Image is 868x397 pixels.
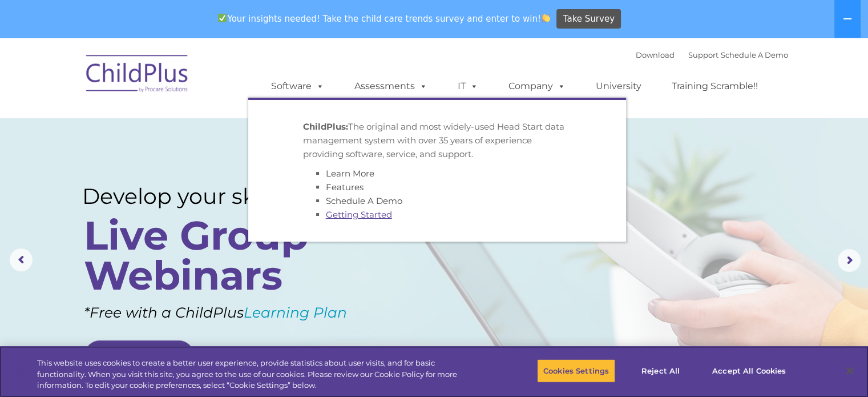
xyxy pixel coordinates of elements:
[159,122,207,131] span: Phone number
[706,359,792,383] button: Accept All Cookies
[584,75,653,98] a: University
[84,300,390,326] rs-layer: *Free with a ChildPlus
[497,75,577,98] a: Company
[660,75,769,98] a: Training Scramble!!
[446,75,490,98] a: IT
[260,75,336,98] a: Software
[326,182,364,193] a: Features
[84,215,366,295] rs-layer: Live Group Webinars
[303,121,348,132] strong: ChildPlus:
[303,120,571,161] p: The original and most widely-used Head Start data management system with over 35 years of experie...
[542,14,550,22] img: 👏
[218,14,227,22] img: ✅
[625,359,696,383] button: Reject All
[343,75,439,98] a: Assessments
[326,195,402,206] a: Schedule A Demo
[556,9,621,29] a: Take Survey
[721,50,788,59] a: Schedule A Demo
[244,304,347,321] a: Learning Plan
[537,359,615,383] button: Cookies Settings
[213,7,555,30] span: Your insights needed! Take the child care trends survey and enter to win!
[37,358,478,391] div: This website uses cookies to create a better user experience, provide statistics about user visit...
[80,47,195,104] img: ChildPlus by Procare Solutions
[837,358,862,383] button: Close
[82,183,369,209] rs-layer: Develop your skills with
[326,168,374,179] a: Learn More
[85,340,193,370] a: Learn More
[688,50,718,59] a: Support
[159,75,193,84] span: Last name
[636,50,675,59] a: Download
[326,209,392,220] a: Getting Started
[636,50,788,59] font: |
[563,9,615,29] span: Take Survey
